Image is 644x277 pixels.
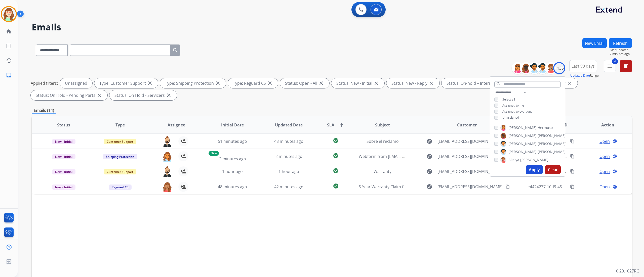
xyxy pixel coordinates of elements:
mat-icon: close [318,80,324,86]
mat-icon: close [567,80,573,86]
mat-icon: arrow_upward [338,122,344,128]
span: [PERSON_NAME] [538,149,566,154]
span: Open [599,153,610,159]
span: Webform from [EMAIL_ADDRESS][DOMAIN_NAME] on [DATE] [359,154,473,159]
mat-icon: delete [623,63,629,69]
span: 48 minutes ago [274,138,303,144]
mat-icon: check_circle [333,168,339,174]
span: New - Initial [52,154,75,159]
p: New [209,151,219,156]
span: [PERSON_NAME] [508,149,537,154]
mat-icon: close [267,80,273,86]
span: Open [599,168,610,174]
span: 4 [612,58,618,64]
span: [PERSON_NAME] [520,157,548,162]
mat-icon: menu [607,63,613,69]
span: [PERSON_NAME] [508,141,537,146]
span: 5 Year Warranty Claim for [PERSON_NAME] Couch [359,184,453,190]
p: Emails (14) [32,107,56,114]
img: agent-avatar [162,166,172,177]
span: Updated Date [275,122,303,128]
span: [EMAIL_ADDRESS][DOMAIN_NAME] [437,138,503,144]
mat-icon: language [613,184,617,189]
mat-icon: close [215,80,221,86]
div: Status: New - Initial [331,78,384,88]
span: e4424237-10d9-4567-a481-7cacba55f43e [528,184,604,190]
span: Reguard CS [109,184,132,190]
span: 48 minutes ago [218,184,247,190]
th: Action [576,116,632,134]
button: 4 [604,60,616,72]
span: [PERSON_NAME] [538,133,566,138]
button: Last 90 days [569,60,597,72]
img: avatar [2,7,16,21]
span: [EMAIL_ADDRESS][DOMAIN_NAME] [437,168,503,174]
span: 1 hour ago [278,169,299,174]
mat-icon: check_circle [333,183,339,189]
span: New - Initial [52,184,75,190]
span: Open [599,138,610,144]
span: Warranty [374,169,391,174]
p: Applied filters: [31,80,58,86]
span: [PERSON_NAME] [508,133,537,138]
span: Assigned to me [502,103,524,108]
mat-icon: content_copy [570,139,575,144]
mat-icon: person_add [180,168,186,174]
mat-icon: content_copy [570,154,575,159]
mat-icon: person_add [180,153,186,159]
mat-icon: close [96,92,102,98]
span: Customer Support [104,169,136,174]
mat-icon: person_add [180,138,186,144]
p: 0.20.1027RC [616,268,639,274]
mat-icon: search [172,47,178,53]
mat-icon: explore [426,153,432,159]
mat-icon: inbox [6,72,12,78]
span: Customer [457,122,477,128]
span: Initial Date [221,122,244,128]
div: Type: Customer Support [94,78,158,88]
span: [PERSON_NAME] [538,141,566,146]
span: Assignee [168,122,185,128]
mat-icon: explore [426,184,432,190]
span: [PERSON_NAME] [508,125,537,130]
mat-icon: check_circle [333,153,339,159]
mat-icon: content_copy [570,169,575,174]
span: Shipping Protection [103,154,137,159]
mat-icon: person_add [180,184,186,190]
mat-icon: explore [426,168,432,174]
span: New - Initial [52,169,75,174]
div: Status: New - Reply [386,78,439,88]
div: Status: On-hold – Internal [441,78,507,88]
button: New Email [582,38,607,48]
span: 2 minutes ago [219,156,246,162]
span: Status [57,122,70,128]
span: 42 minutes ago [274,184,303,190]
span: Unassigned [502,115,519,120]
mat-icon: language [613,154,617,159]
mat-icon: list_alt [6,43,12,49]
span: Open [599,184,610,190]
span: [EMAIL_ADDRESS][DOMAIN_NAME] [437,153,503,159]
span: [EMAIL_ADDRESS][DOMAIN_NAME] [437,184,503,190]
span: 2 minutes ago [610,52,632,56]
div: Unassigned [60,78,92,88]
mat-icon: search [496,81,501,86]
mat-icon: close [428,80,434,86]
mat-icon: history [6,58,12,64]
span: Last 90 days [572,65,595,67]
mat-icon: close [166,92,172,98]
mat-icon: close [147,80,153,86]
span: Sobre el reclamo [367,138,399,144]
span: 51 minutes ago [218,138,247,144]
span: Last Updated: [610,48,632,52]
mat-icon: explore [426,138,432,144]
span: New - Initial [52,139,75,144]
span: Select all [502,97,515,102]
mat-icon: content_copy [570,184,575,189]
span: Subject [375,122,390,128]
button: Apply [526,165,543,174]
div: +135 [553,62,565,74]
button: Refresh [609,38,632,48]
img: agent-avatar [162,136,172,147]
img: agent-avatar [162,182,172,192]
